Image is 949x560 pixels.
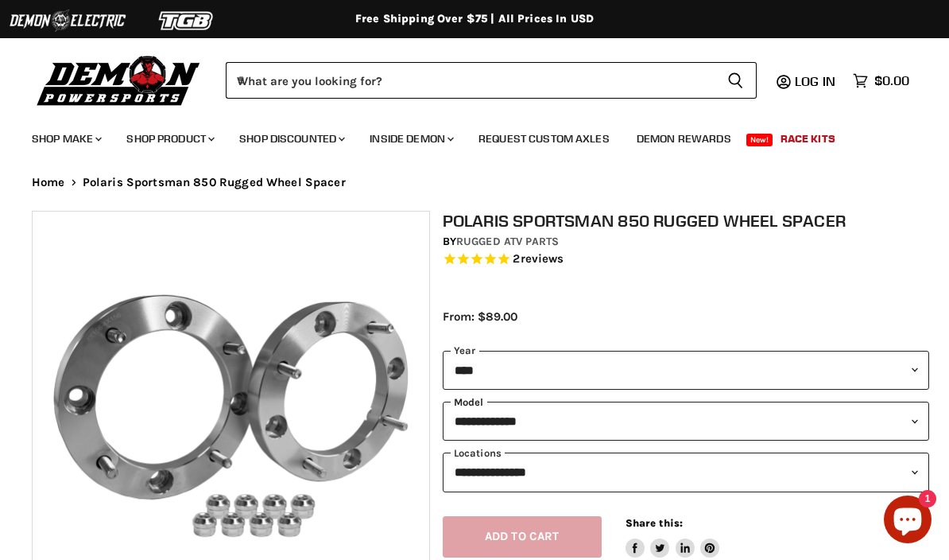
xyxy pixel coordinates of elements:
a: Shop Product [114,122,224,155]
aside: Share this: [626,516,720,558]
span: $0.00 [874,73,909,88]
span: Rated 5.0 out of 5 stars 2 reviews [443,251,930,268]
span: Log in [795,73,835,89]
span: Share this: [626,517,683,529]
a: $0.00 [845,69,917,92]
select: year [443,351,930,390]
img: Demon Electric Logo 2 [8,6,127,36]
img: Demon Powersports [32,52,206,108]
a: Inside Demon [358,122,463,155]
div: by [443,233,930,251]
ul: Main menu [20,116,905,155]
span: Polaris Sportsman 850 Rugged Wheel Spacer [83,176,346,189]
a: Shop Discounted [227,122,354,155]
span: 2 reviews [513,251,564,266]
a: Demon Rewards [625,122,743,155]
a: Shop Make [20,122,111,155]
a: Home [32,176,65,189]
a: Request Custom Axles [467,122,622,155]
span: New! [746,134,773,146]
span: reviews [521,251,564,266]
a: Log in [788,74,845,88]
h1: Polaris Sportsman 850 Rugged Wheel Spacer [443,211,930,231]
input: When autocomplete results are available use up and down arrows to review and enter to select [226,62,715,99]
select: modal-name [443,402,930,441]
a: Rugged ATV Parts [456,235,559,248]
img: TGB Logo 2 [127,6,246,36]
select: keys [443,453,930,492]
button: Search [715,62,757,99]
span: From: $89.00 [443,309,517,324]
a: Race Kits [769,122,847,155]
form: Product [226,62,757,99]
inbox-online-store-chat: Shopify online store chat [879,496,936,547]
